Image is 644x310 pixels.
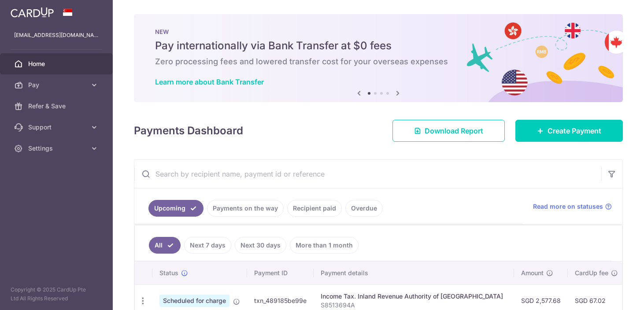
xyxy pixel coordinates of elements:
[290,237,359,254] a: More than 1 month
[134,123,243,139] h4: Payments Dashboard
[321,301,507,310] p: S8513694A
[155,77,264,86] a: Learn more about Bank Transfer
[515,120,623,142] a: Create Payment
[392,120,505,142] a: Download Report
[28,144,86,153] span: Settings
[155,39,602,53] h5: Pay internationally via Bank Transfer at $0 fees
[28,81,86,89] span: Pay
[533,202,603,211] span: Read more on statuses
[149,237,181,254] a: All
[155,56,602,67] h6: Zero processing fees and lowered transfer cost for your overseas expenses
[207,200,284,217] a: Payments on the way
[28,59,86,68] span: Home
[134,14,623,102] img: Bank transfer banner
[345,200,383,217] a: Overdue
[247,262,314,284] th: Payment ID
[521,269,544,277] span: Amount
[184,237,231,254] a: Next 7 days
[575,269,608,277] span: CardUp fee
[14,31,99,40] p: [EMAIL_ADDRESS][DOMAIN_NAME]
[287,200,342,217] a: Recipient paid
[28,102,86,111] span: Refer & Save
[548,125,601,136] span: Create Payment
[28,123,86,132] span: Support
[235,237,286,254] a: Next 30 days
[159,269,178,277] span: Status
[134,160,601,188] input: Search by recipient name, payment id or reference
[314,262,514,284] th: Payment details
[425,125,483,136] span: Download Report
[11,7,54,18] img: CardUp
[148,200,204,217] a: Upcoming
[159,295,229,307] span: Scheduled for charge
[321,292,507,301] div: Income Tax. Inland Revenue Authority of [GEOGRAPHIC_DATA]
[533,202,612,211] a: Read more on statuses
[155,28,602,35] p: NEW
